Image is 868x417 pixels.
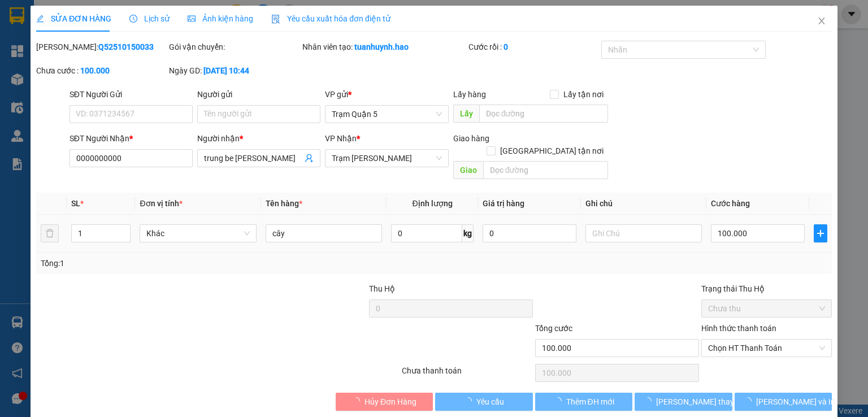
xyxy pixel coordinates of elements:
[169,41,300,53] div: Gói vận chuyển:
[817,16,826,25] span: close
[581,193,706,215] th: Ghi chú
[266,224,382,242] input: VD: Bàn, Ghế
[14,14,71,71] img: logo.jpg
[271,14,390,23] span: Yêu cầu xuất hóa đơn điện tử
[354,42,409,51] b: tuanhuynh.hao
[814,229,827,238] span: plus
[535,393,633,411] button: Thêm ĐH mới
[203,66,249,75] b: [DATE] 10:44
[453,134,489,143] span: Giao hàng
[476,396,504,408] span: Yêu cầu
[585,224,702,242] input: Ghi Chú
[146,225,249,242] span: Khác
[332,106,441,123] span: Trạm Quận 5
[325,134,357,143] span: VP Nhận
[98,42,154,51] b: Q52510150033
[70,88,193,101] div: SĐT Người Gửi
[41,224,59,242] button: delete
[129,15,137,23] span: clock-circle
[483,161,608,179] input: Dọc đường
[305,154,314,163] span: user-add
[271,15,280,24] img: icon
[36,15,44,23] span: edit
[814,224,827,242] button: plus
[188,14,253,23] span: Ảnh kiện hàng
[701,283,832,295] div: Trạng thái Thu Hộ
[553,397,566,405] span: loading
[169,64,300,77] div: Ngày GD:
[635,393,732,411] button: [PERSON_NAME] thay đổi
[36,41,167,53] div: [PERSON_NAME]:
[435,393,533,411] button: Yêu cầu
[468,41,599,53] div: Cước rồi :
[483,199,524,208] span: Giá trị hàng
[129,14,170,23] span: Lịch sử
[412,199,452,208] span: Định lượng
[70,132,193,145] div: SĐT Người Nhận
[559,88,608,101] span: Lấy tận nơi
[744,397,756,405] span: loading
[336,393,433,411] button: Hủy Đơn Hàng
[708,340,825,357] span: Chọn HT Thanh Toán
[71,199,80,208] span: SL
[36,14,111,23] span: SỬA ĐƠN HÀNG
[735,393,832,411] button: [PERSON_NAME] và In
[106,42,472,56] li: Hotline: 02839552959
[197,88,320,101] div: Người gửi
[266,199,302,208] span: Tên hàng
[453,161,483,179] span: Giao
[806,6,837,37] button: Close
[325,88,448,101] div: VP gửi
[80,66,110,75] b: 100.000
[364,396,416,408] span: Hủy Đơn Hàng
[656,396,747,408] span: [PERSON_NAME] thay đổi
[106,28,472,42] li: 26 Phó Cơ Điều, Phường 12
[41,257,336,270] div: Tổng: 1
[140,199,182,208] span: Đơn vị tính
[14,82,142,101] b: GỬI : Trạm Quận 5
[644,397,656,405] span: loading
[36,64,167,77] div: Chưa cước :
[197,132,320,145] div: Người nhận
[401,364,533,384] div: Chưa thanh toán
[352,397,364,405] span: loading
[701,324,776,333] label: Hình thức thanh toán
[464,397,476,405] span: loading
[496,145,608,157] span: [GEOGRAPHIC_DATA] tận nơi
[302,41,466,53] div: Nhân viên tạo:
[188,15,196,23] span: picture
[708,300,825,317] span: Chưa thu
[462,224,474,242] span: kg
[453,90,485,99] span: Lấy hàng
[756,396,835,408] span: [PERSON_NAME] và In
[535,324,572,333] span: Tổng cước
[566,396,614,408] span: Thêm ĐH mới
[332,150,441,167] span: Trạm Tắc Vân
[368,284,394,293] span: Thu Hộ
[504,42,508,51] b: 0
[711,199,750,208] span: Cước hàng
[453,105,479,123] span: Lấy
[479,105,608,123] input: Dọc đường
